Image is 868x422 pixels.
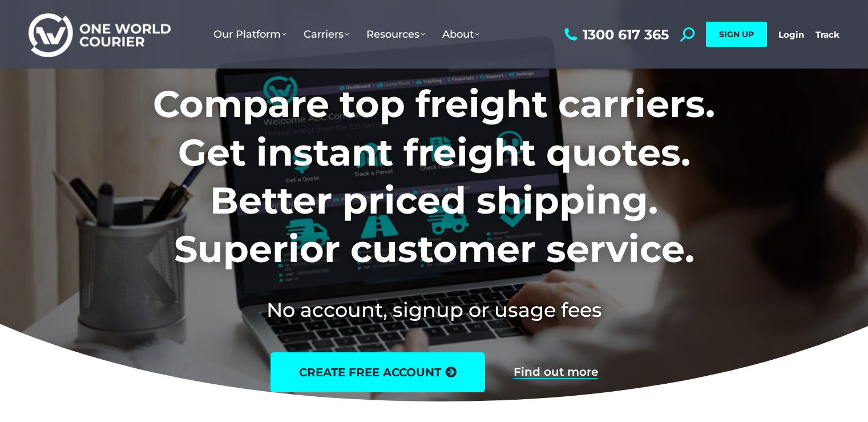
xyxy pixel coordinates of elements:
[514,366,598,379] a: Find out more
[295,17,358,52] a: Carriers
[205,17,295,52] a: Our Platform
[815,29,839,40] a: Track
[271,352,485,392] a: create free account
[442,28,479,41] span: About
[78,296,790,324] h2: No account, signup or usage fees
[434,17,488,52] a: About
[562,27,669,42] a: 1300 617 365
[304,28,349,41] span: Carriers
[213,28,286,41] span: Our Platform
[78,80,790,273] h1: Compare top freight carriers. Get instant freight quotes. Better priced shipping. Superior custom...
[366,28,425,41] span: Resources
[778,29,804,40] a: Login
[706,22,767,47] a: SIGN UP
[358,17,434,52] a: Resources
[29,11,171,58] img: One World Courier
[719,29,754,39] span: SIGN UP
